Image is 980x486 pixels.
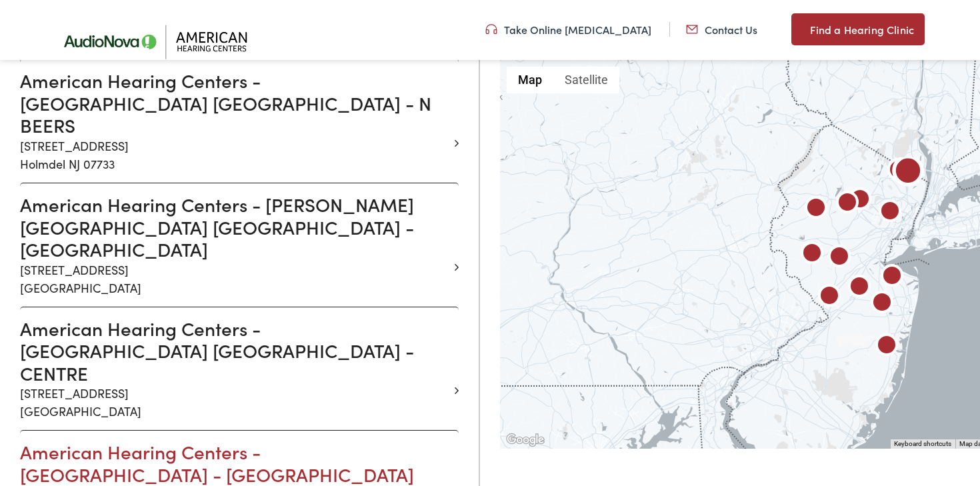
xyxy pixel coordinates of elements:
a: American Hearing Centers - [PERSON_NAME][GEOGRAPHIC_DATA] [GEOGRAPHIC_DATA] - [GEOGRAPHIC_DATA] [... [20,193,449,297]
p: [STREET_ADDRESS] [GEOGRAPHIC_DATA] [20,384,449,420]
p: [STREET_ADDRESS] Holmdel NJ 07733 [20,137,449,173]
h3: American Hearing Centers - [GEOGRAPHIC_DATA] [GEOGRAPHIC_DATA] - N BEERS [20,69,449,137]
a: Contact Us [686,22,757,37]
img: utility icon [686,22,698,37]
a: American Hearing Centers - [GEOGRAPHIC_DATA] [GEOGRAPHIC_DATA] - CENTRE [STREET_ADDRESS][GEOGRAPH... [20,317,449,421]
a: Find a Hearing Clinic [791,13,925,45]
h3: American Hearing Centers - [GEOGRAPHIC_DATA] [GEOGRAPHIC_DATA] - CENTRE [20,317,449,385]
h3: American Hearing Centers - [PERSON_NAME][GEOGRAPHIC_DATA] [GEOGRAPHIC_DATA] - [GEOGRAPHIC_DATA] [20,193,449,261]
img: utility icon [791,21,803,37]
img: utility icon [485,22,497,37]
p: [STREET_ADDRESS] [GEOGRAPHIC_DATA] [20,261,449,297]
a: American Hearing Centers - [GEOGRAPHIC_DATA] [GEOGRAPHIC_DATA] - N BEERS [STREET_ADDRESS]Holmdel ... [20,69,449,173]
a: Take Online [MEDICAL_DATA] [485,22,651,37]
h3: American Hearing Centers - [GEOGRAPHIC_DATA] - [GEOGRAPHIC_DATA] [20,441,449,485]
